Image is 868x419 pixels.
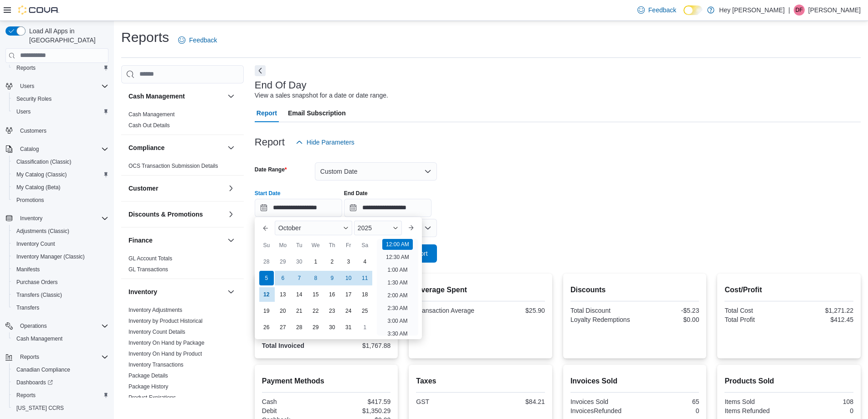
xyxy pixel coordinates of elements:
div: InvoicesRefunded [570,407,633,414]
button: Inventory Manager (Classic) [9,250,112,263]
button: Inventory [16,213,46,224]
h3: Customer [128,184,158,193]
a: My Catalog (Beta) [13,182,64,193]
button: Users [9,105,112,118]
div: Button. Open the year selector. 2025 is currently selected. [354,221,402,235]
li: 3:30 AM [384,328,411,339]
a: Reports [13,390,39,401]
button: Cash Management [226,91,236,102]
h3: End Of Day [255,80,307,91]
span: Report [257,104,277,122]
button: Inventory [128,287,224,296]
span: GL Account Totals [128,255,172,262]
a: Inventory On Hand by Product [128,351,202,357]
div: day-20 [276,304,290,318]
span: My Catalog (Classic) [13,169,108,180]
span: Package Details [128,372,168,379]
span: Classification (Classic) [13,156,108,167]
a: Inventory Manager (Classic) [13,251,88,262]
span: OCS Transaction Submission Details [128,162,218,170]
button: Operations [16,321,51,331]
span: Inventory On Hand by Package [128,339,205,347]
span: Purchase Orders [13,277,108,288]
span: Canadian Compliance [16,366,70,373]
button: Finance [226,235,236,246]
div: $84.21 [483,398,545,405]
label: End Date [344,190,368,197]
a: Feedback [175,31,221,49]
span: Adjustments (Classic) [16,228,69,235]
div: Su [259,238,274,253]
div: 0 [791,407,853,414]
label: Start Date [255,190,281,197]
span: Inventory by Product Historical [128,317,203,325]
button: Reports [9,389,112,402]
a: My Catalog (Classic) [13,169,71,180]
span: Inventory Count [16,240,55,248]
div: October, 2025 [258,253,373,336]
div: day-10 [341,271,356,285]
div: Items Refunded [724,407,787,414]
div: Cash [262,398,324,405]
span: Inventory Count Details [128,328,185,336]
button: Catalog [2,143,112,155]
button: Inventory [2,212,112,225]
div: day-12 [259,287,274,302]
a: Users [13,106,34,117]
a: Inventory Count [13,238,59,249]
span: Inventory [20,215,42,222]
div: day-28 [292,320,307,335]
span: Cash Management [128,111,175,118]
div: day-6 [276,271,290,285]
h2: Average Spent [416,285,545,295]
div: Total Profit [724,316,787,323]
span: Manifests [13,264,108,275]
button: Catalog [16,144,42,155]
span: Catalog [20,145,39,153]
a: [US_STATE] CCRS [13,403,67,414]
span: Dashboards [16,379,53,386]
button: Discounts & Promotions [226,209,236,220]
span: Security Roles [16,95,51,103]
button: Cash Management [128,92,224,101]
button: Users [16,81,38,92]
span: Classification (Classic) [16,158,72,166]
span: Feedback [189,36,217,45]
button: My Catalog (Beta) [9,181,112,194]
a: Reports [13,62,39,73]
li: 2:30 AM [384,303,411,314]
button: Operations [2,320,112,332]
a: Inventory On Hand by Package [128,340,205,346]
a: Dashboards [9,376,112,389]
h3: Report [255,137,285,148]
span: Reports [13,62,108,73]
h3: Inventory [128,287,157,296]
a: Promotions [13,195,48,206]
div: day-31 [341,320,356,335]
span: Cash Management [16,335,62,342]
div: day-27 [276,320,290,335]
div: day-18 [358,287,372,302]
button: Purchase Orders [9,276,112,289]
span: Reports [16,64,36,72]
div: Th [325,238,339,253]
div: $1,271.22 [791,307,853,314]
a: Inventory Count Details [128,329,185,335]
button: Users [2,80,112,93]
button: Custom Date [315,162,437,181]
h3: Compliance [128,143,164,152]
span: 2025 [358,224,372,232]
div: 108 [791,398,853,405]
button: Compliance [128,143,224,152]
button: Reports [2,351,112,363]
span: Security Roles [13,93,108,104]
button: Transfers (Classic) [9,289,112,301]
div: $0.00 [637,316,699,323]
div: day-15 [308,287,323,302]
button: Previous Month [258,221,273,235]
span: Inventory Manager (Classic) [13,251,108,262]
div: Finance [121,253,244,279]
span: Transfers (Classic) [13,290,108,300]
div: day-2 [325,254,339,269]
div: $25.90 [483,307,545,314]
